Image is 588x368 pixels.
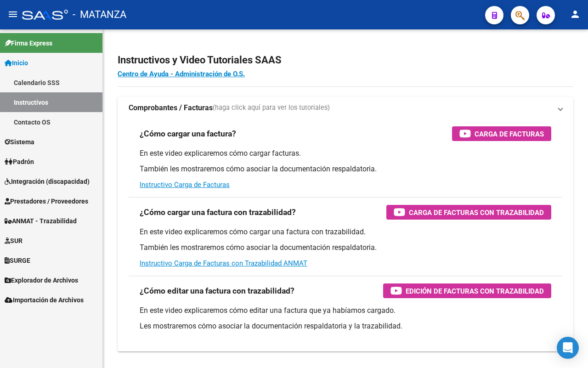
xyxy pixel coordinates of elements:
span: SUR [5,236,23,246]
p: En este video explicaremos cómo editar una factura que ya habíamos cargado. [140,306,551,316]
h2: Instructivos y Video Tutoriales SAAS [118,51,573,69]
div: Open Intercom Messenger [557,337,579,359]
a: Centro de Ayuda - Administración de O.S. [118,70,245,78]
span: Carga de Facturas con Trazabilidad [409,207,544,218]
h3: ¿Cómo cargar una factura con trazabilidad? [140,206,296,219]
span: Prestadores / Proveedores [5,196,88,206]
div: Comprobantes / Facturas(haga click aquí para ver los tutoriales) [118,119,573,351]
span: ANMAT - Trazabilidad [5,216,77,226]
span: Firma Express [5,38,52,48]
mat-expansion-panel-header: Comprobantes / Facturas(haga click aquí para ver los tutoriales) [118,97,573,119]
strong: Comprobantes / Facturas [129,103,213,113]
span: Sistema [5,137,34,147]
span: Padrón [5,157,34,167]
span: Carga de Facturas [475,128,544,140]
p: En este video explicaremos cómo cargar facturas. [140,148,551,159]
span: (haga click aquí para ver los tutoriales) [213,103,330,113]
p: En este video explicaremos cómo cargar una factura con trazabilidad. [140,227,551,237]
span: SURGE [5,255,30,266]
button: Edición de Facturas con Trazabilidad [383,283,551,298]
p: Les mostraremos cómo asociar la documentación respaldatoria y la trazabilidad. [140,321,551,331]
span: Inicio [5,58,28,68]
button: Carga de Facturas [452,126,551,141]
span: Edición de Facturas con Trazabilidad [406,285,544,297]
p: También les mostraremos cómo asociar la documentación respaldatoria. [140,164,551,174]
span: Integración (discapacidad) [5,176,90,187]
span: - MATANZA [73,5,126,25]
h3: ¿Cómo cargar una factura? [140,127,236,140]
mat-icon: person [570,9,581,20]
button: Carga de Facturas con Trazabilidad [386,205,551,220]
a: Instructivo Carga de Facturas [140,181,230,189]
mat-icon: menu [7,9,18,20]
span: Importación de Archivos [5,295,84,305]
h3: ¿Cómo editar una factura con trazabilidad? [140,284,294,297]
p: También les mostraremos cómo asociar la documentación respaldatoria. [140,243,551,253]
span: Explorador de Archivos [5,275,78,285]
a: Instructivo Carga de Facturas con Trazabilidad ANMAT [140,259,307,267]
